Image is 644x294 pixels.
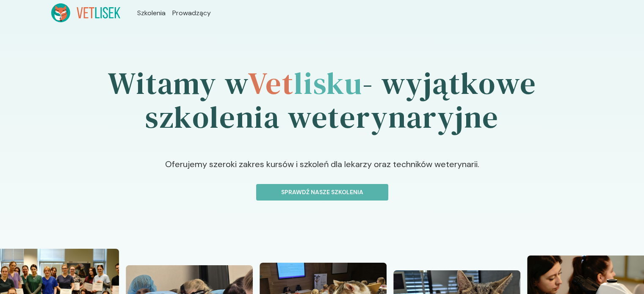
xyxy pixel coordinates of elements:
button: Sprawdź nasze szkolenia [256,184,388,201]
a: Prowadzący [172,8,211,18]
a: Szkolenia [137,8,166,18]
p: Sprawdź nasze szkolenia [263,188,381,197]
h1: Witamy w - wyjątkowe szkolenia weterynaryjne [51,43,593,158]
span: lisku [294,62,362,104]
p: Oferujemy szeroki zakres kursów i szkoleń dla lekarzy oraz techników weterynarii. [108,158,537,184]
span: Vet [248,62,294,104]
